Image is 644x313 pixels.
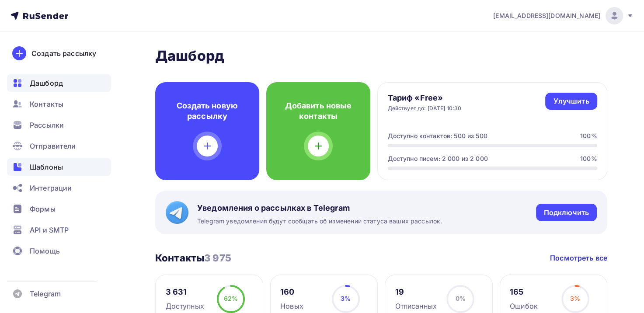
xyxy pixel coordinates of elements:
div: 165 [510,287,538,297]
div: Улучшить [553,96,589,106]
a: Рассылки [7,116,111,134]
h4: Тариф «Free» [388,93,462,103]
h4: Создать новую рассылку [169,101,245,122]
span: 62% [224,295,238,302]
span: Рассылки [30,120,64,130]
a: Контакты [7,95,111,113]
a: Дашборд [7,74,111,92]
span: 0% [455,295,465,302]
a: Посмотреть все [550,253,607,263]
span: Telegram [30,289,61,299]
div: Доступно контактов: 500 из 500 [388,132,487,140]
span: Отправители [30,141,76,151]
div: Подключить [544,208,589,218]
div: Отписанных [395,301,437,311]
h4: Добавить новые контакты [280,101,356,122]
div: 19 [395,287,437,297]
div: Создать рассылку [31,48,96,59]
div: Доступно писем: 2 000 из 2 000 [388,154,488,163]
span: [EMAIL_ADDRESS][DOMAIN_NAME] [493,11,600,20]
h3: Контакты [155,252,231,264]
h2: Дашборд [155,47,607,65]
span: 3 975 [204,252,231,264]
span: Telegram уведомления будут сообщать об изменении статуса ваших рассылок. [197,217,442,226]
div: Новых [280,301,303,311]
a: Формы [7,200,111,218]
span: Интеграции [30,183,72,193]
span: Формы [30,204,56,214]
span: API и SMTP [30,225,69,235]
div: Действует до: [DATE] 10:30 [388,105,462,112]
div: Доступных [166,301,204,311]
span: Дашборд [30,78,63,88]
div: 100% [580,154,597,163]
div: 160 [280,287,303,297]
a: [EMAIL_ADDRESS][DOMAIN_NAME] [493,7,634,24]
span: 3% [570,295,580,302]
div: 3 631 [166,287,204,297]
span: Шаблоны [30,162,63,172]
a: Шаблоны [7,158,111,176]
a: Отправители [7,137,111,155]
span: Помощь [30,246,60,256]
div: Ошибок [510,301,538,311]
div: 100% [580,132,597,140]
span: Контакты [30,99,63,109]
span: Уведомления о рассылках в Telegram [197,203,442,213]
span: 3% [341,295,351,302]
